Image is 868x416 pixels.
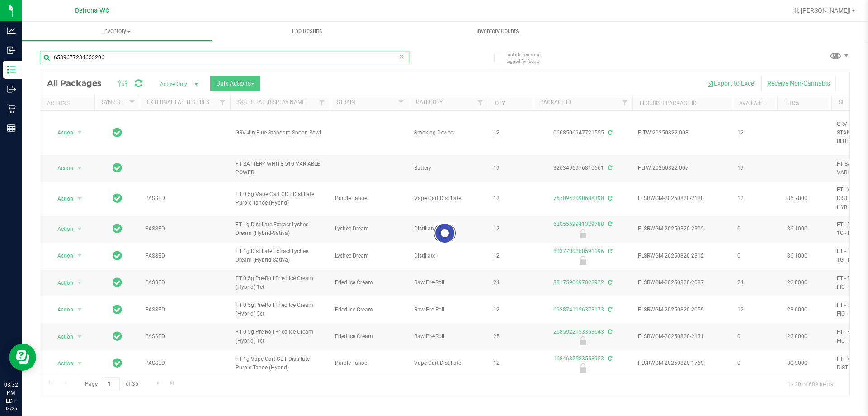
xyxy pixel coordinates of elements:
[212,22,402,41] a: Lab Results
[4,405,18,412] p: 08/25
[7,104,16,113] inline-svg: Retail
[75,7,109,14] span: Deltona WC
[4,381,18,405] p: 03:32 PM EDT
[506,51,552,65] span: Include items not tagged for facility
[398,51,405,62] span: Clear
[7,124,16,133] inline-svg: Reports
[280,27,335,35] span: Lab Results
[9,344,36,371] iframe: Resource center
[7,26,16,35] inline-svg: Analytics
[792,7,851,14] span: Hi, [PERSON_NAME]!
[7,85,16,94] inline-svg: Outbound
[22,22,212,41] a: Inventory
[40,51,409,64] input: Search Package ID, Item Name, SKU, Lot or Part Number...
[7,46,16,55] inline-svg: Inbound
[22,27,212,35] span: Inventory
[464,27,531,35] span: Inventory Counts
[402,22,593,41] a: Inventory Counts
[7,65,16,74] inline-svg: Inventory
